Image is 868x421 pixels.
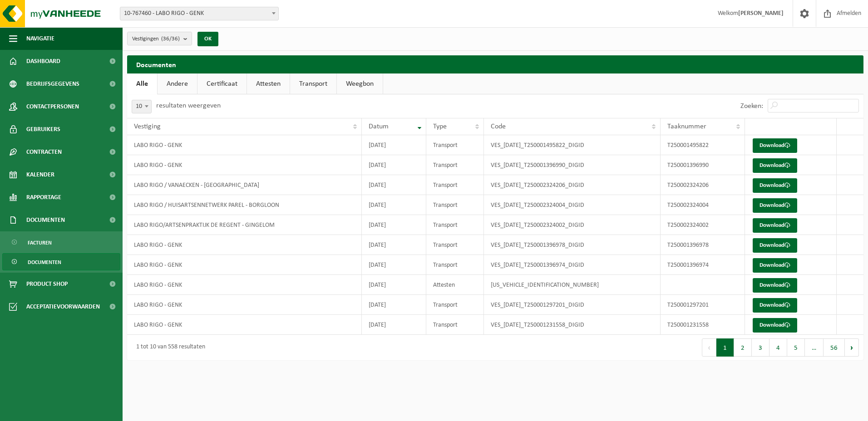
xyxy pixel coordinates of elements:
[127,215,362,235] td: LABO RIGO/ARTSENPRAKTIJK DE REGENT - GINGELOM
[26,27,54,50] span: Navigatie
[197,73,247,94] a: Certificaat
[26,141,62,163] span: Contracten
[753,158,797,173] a: Download
[426,275,483,295] td: Attesten
[753,238,797,253] a: Download
[26,50,60,73] span: Dashboard
[127,55,863,73] h2: Documenten
[769,338,787,357] button: 4
[484,135,661,155] td: VES_[DATE]_T250001495822_DIGID
[484,315,661,335] td: VES_[DATE]_T250001231558_DIGID
[426,295,483,315] td: Transport
[127,315,362,335] td: LABO RIGO - GENK
[120,7,278,20] span: 10-767460 - LABO RIGO - GENK
[824,338,845,357] button: 56
[26,273,68,295] span: Product Shop
[127,155,362,175] td: LABO RIGO - GENK
[661,315,745,335] td: T250001231558
[127,295,362,315] td: LABO RIGO - GENK
[661,135,745,155] td: T250001495822
[127,135,362,155] td: LABO RIGO - GENK
[661,255,745,275] td: T250001396974
[362,255,426,275] td: [DATE]
[290,73,336,94] a: Transport
[120,7,279,20] span: 10-767460 - LABO RIGO - GENK
[127,32,192,45] button: Vestigingen(36/36)
[132,339,205,356] div: 1 tot 10 van 558 resultaten
[753,218,797,233] a: Download
[369,123,389,130] span: Datum
[362,235,426,255] td: [DATE]
[362,215,426,235] td: [DATE]
[28,254,61,271] span: Documenten
[134,123,161,130] span: Vestiging
[661,155,745,175] td: T250001396990
[661,195,745,215] td: T250002324004
[426,315,483,335] td: Transport
[337,73,383,94] a: Weegbon
[26,163,54,186] span: Kalender
[26,118,60,141] span: Gebruikers
[362,135,426,155] td: [DATE]
[426,235,483,255] td: Transport
[26,186,61,209] span: Rapportage
[362,295,426,315] td: [DATE]
[2,253,120,270] a: Documenten
[484,295,661,315] td: VES_[DATE]_T250001297201_DIGID
[362,195,426,215] td: [DATE]
[661,215,745,235] td: T250002324002
[132,100,151,113] span: 10
[484,255,661,275] td: VES_[DATE]_T250001396974_DIGID
[753,258,797,273] a: Download
[26,95,79,118] span: Contactpersonen
[362,275,426,295] td: [DATE]
[26,295,100,318] span: Acceptatievoorwaarden
[716,338,734,357] button: 1
[753,198,797,213] a: Download
[661,235,745,255] td: T250001396978
[484,175,661,195] td: VES_[DATE]_T250002324206_DIGID
[661,295,745,315] td: T250001297201
[426,195,483,215] td: Transport
[484,195,661,215] td: VES_[DATE]_T250002324004_DIGID
[753,178,797,193] a: Download
[787,338,805,357] button: 5
[661,175,745,195] td: T250002324206
[362,175,426,195] td: [DATE]
[484,235,661,255] td: VES_[DATE]_T250001396978_DIGID
[484,215,661,235] td: VES_[DATE]_T250002324002_DIGID
[127,175,362,195] td: LABO RIGO / VANAECKEN - [GEOGRAPHIC_DATA]
[752,338,769,357] button: 3
[28,234,52,251] span: Facturen
[738,10,784,17] strong: [PERSON_NAME]
[127,73,157,94] a: Alle
[484,155,661,175] td: VES_[DATE]_T250001396990_DIGID
[753,138,797,153] a: Download
[132,32,180,46] span: Vestigingen
[753,278,797,293] a: Download
[702,338,716,357] button: Previous
[127,235,362,255] td: LABO RIGO - GENK
[734,338,752,357] button: 2
[127,195,362,215] td: LABO RIGO / HUISARTSENNETWERK PAREL - BORGLOON
[127,255,362,275] td: LABO RIGO - GENK
[753,318,797,333] a: Download
[362,315,426,335] td: [DATE]
[845,338,859,357] button: Next
[161,36,180,42] count: (36/36)
[362,155,426,175] td: [DATE]
[491,123,506,130] span: Code
[667,123,706,130] span: Taaknummer
[426,215,483,235] td: Transport
[158,73,197,94] a: Andere
[426,155,483,175] td: Transport
[197,32,218,46] button: OK
[2,234,120,251] a: Facturen
[740,103,763,110] label: Zoeken:
[426,135,483,155] td: Transport
[127,275,362,295] td: LABO RIGO - GENK
[426,175,483,195] td: Transport
[484,275,661,295] td: [US_VEHICLE_IDENTIFICATION_NUMBER]
[433,123,447,130] span: Type
[426,255,483,275] td: Transport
